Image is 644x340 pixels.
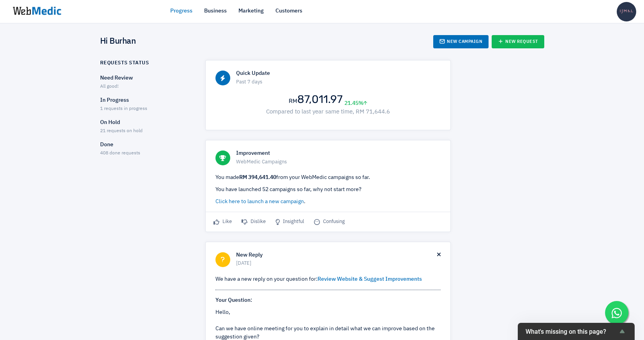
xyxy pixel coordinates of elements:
span: 408 done requests [100,151,140,156]
h6: Quick Update [236,70,441,77]
p: Need Review [100,74,192,82]
h2: 87,011.97 [289,94,342,106]
h6: Improvement [236,150,441,157]
a: Customers [275,7,302,15]
span: What's missing on this page? [526,328,618,335]
p: You have launched 52 campaigns so far, why not start more? [215,186,441,194]
a: Click here to launch a new campaign [215,199,304,204]
h4: Hi Burhan [100,37,136,47]
h6: Requests Status [100,60,149,66]
span: Confusing [314,218,345,226]
span: [DATE] [236,260,437,267]
span: Past 7 days [236,78,441,86]
p: In Progress [100,96,192,104]
button: Show survey - What's missing on this page? [526,327,627,336]
p: . [215,198,441,206]
span: All good! [100,84,118,89]
strong: RM 394,641.40 [239,175,276,180]
span: WebMedic Campaigns [236,158,441,166]
p: On Hold [100,119,192,127]
span: Like [213,218,232,226]
span: 21.45% [344,99,367,108]
p: Done [100,141,192,149]
span: 21 requests on hold [100,129,143,133]
p: You made from your WebMedic campaigns so far. [215,174,441,182]
p: Compared to last year same time, RM 71,644.6 [215,108,441,117]
a: Marketing [238,7,264,15]
h6: New Reply [236,252,437,259]
p: We have a new reply on your question for: [215,275,441,283]
a: Review Website & Suggest Improvements [318,276,422,282]
span: Insightful [275,218,304,226]
a: Progress [170,7,192,15]
a: New Request [492,35,544,48]
span: RM [289,97,297,104]
span: 1 requests in progress [100,106,147,111]
p: Your Question: [215,296,441,305]
a: Business [204,7,227,15]
a: New Campaign [433,35,489,48]
span: Dislike [242,218,266,226]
